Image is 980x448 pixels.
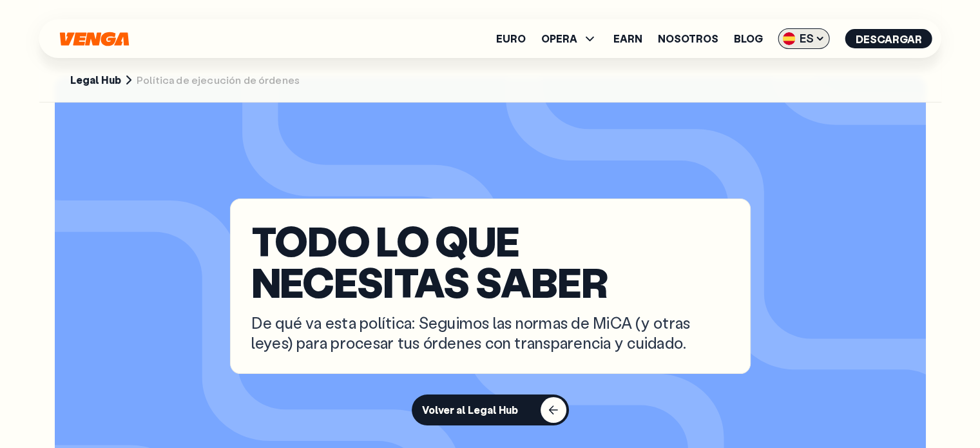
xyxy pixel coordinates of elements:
span: ES [778,28,830,49]
span: OPERA [541,31,598,46]
a: Earn [613,34,642,44]
svg: Inicio [59,32,131,46]
img: flag-es [783,32,796,45]
a: Legal Hub [70,73,121,87]
a: Nosotros [658,34,718,44]
p: De qué va esta política: Seguimos las normas de MiCA (y otras leyes) para procesar tus órdenes co... [251,313,729,353]
div: Volver al Legal Hub [422,404,518,416]
span: Política de ejecución de órdenes [137,73,300,87]
span: OPERA [541,34,577,44]
button: Volver al Legal Hub [412,394,569,425]
a: Blog [734,34,763,44]
p: TODO LO QUE NECESITAS SABER [251,220,729,302]
a: Euro [496,34,526,44]
button: Descargar [845,29,932,48]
